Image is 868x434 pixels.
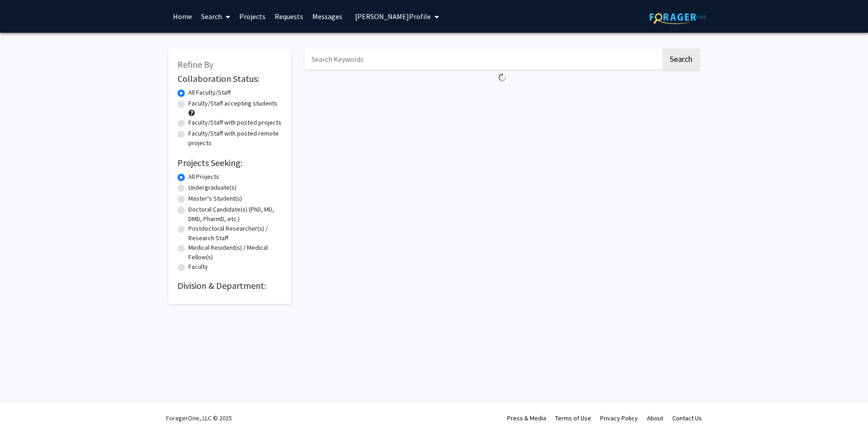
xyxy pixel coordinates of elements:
img: ForagerOne Logo [650,10,706,24]
label: Doctoral Candidate(s) (PhD, MD, DMD, PharmD, etc.) [188,205,282,224]
label: All Faculty/Staff [188,88,231,97]
label: Faculty/Staff with posted remote projects [188,129,282,148]
a: Messages [308,0,347,32]
h2: Collaboration Status: [178,73,282,84]
label: All Projects [188,172,219,182]
button: Search [662,49,700,70]
a: Search [197,0,235,32]
a: Press & Media [507,414,546,422]
a: Contact Us [672,414,702,422]
label: Faculty/Staff accepting students [188,99,277,108]
label: Medical Resident(s) / Medical Fellow(s) [188,243,282,262]
label: Faculty [188,262,208,272]
nav: Page navigation [305,86,700,106]
a: Privacy Policy [600,414,638,422]
h2: Division & Department: [178,280,282,291]
h2: Projects Seeking: [178,157,282,168]
input: Search Keywords [305,49,661,70]
div: ForagerOne, LLC © 2025 [166,402,232,434]
label: Undergraduate(s) [188,183,237,192]
a: Home [168,0,197,32]
span: [PERSON_NAME] Profile [355,12,431,21]
a: Terms of Use [555,414,591,422]
span: Refine By [178,59,213,70]
label: Master's Student(s) [188,194,242,203]
img: Loading [494,70,510,86]
a: About [647,414,663,422]
a: Requests [270,0,308,32]
label: Postdoctoral Researcher(s) / Research Staff [188,224,282,243]
label: Faculty/Staff with posted projects [188,118,281,127]
a: Projects [235,0,270,32]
